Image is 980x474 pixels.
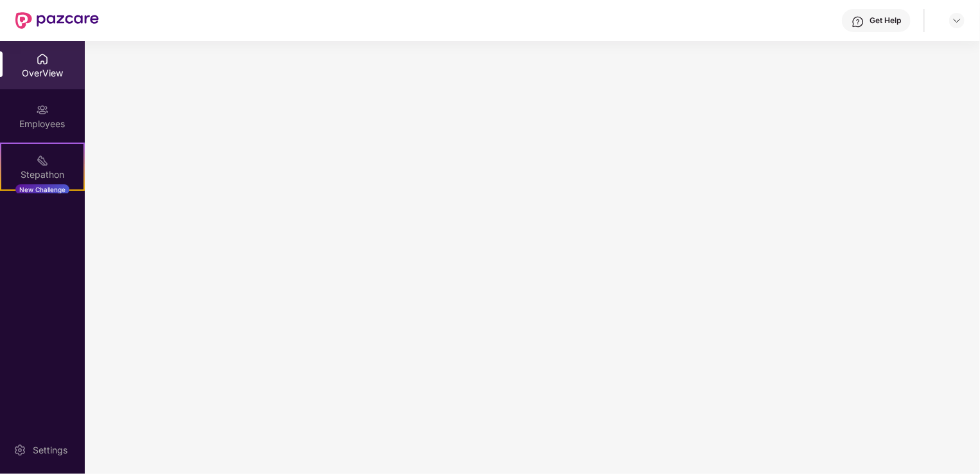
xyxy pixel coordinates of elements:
[13,444,26,457] img: svg+xml;base64,PHN2ZyBpZD0iU2V0dGluZy0yMHgyMCIgeG1sbnM9Imh0dHA6Ly93d3cudzMub3JnLzIwMDAvc3ZnIiB3aW...
[852,15,864,28] img: svg+xml;base64,PHN2ZyBpZD0iSGVscC0zMngzMiIgeG1sbnM9Imh0dHA6Ly93d3cudzMub3JnLzIwMDAvc3ZnIiB3aWR0aD...
[36,53,49,66] img: svg+xml;base64,PHN2ZyBpZD0iSG9tZSIgeG1sbnM9Imh0dHA6Ly93d3cudzMub3JnLzIwMDAvc3ZnIiB3aWR0aD0iMjAiIG...
[15,184,69,195] div: New Challenge
[15,12,99,29] img: New Pazcare Logo
[29,444,71,457] div: Settings
[870,15,901,26] div: Get Help
[952,15,962,26] img: svg+xml;base64,PHN2ZyBpZD0iRHJvcGRvd24tMzJ4MzIiIHhtbG5zPSJodHRwOi8vd3d3LnczLm9yZy8yMDAwL3N2ZyIgd2...
[1,168,83,181] div: Stepathon
[36,154,49,167] img: svg+xml;base64,PHN2ZyB4bWxucz0iaHR0cDovL3d3dy53My5vcmcvMjAwMC9zdmciIHdpZHRoPSIyMSIgaGVpZ2h0PSIyMC...
[36,103,49,116] img: svg+xml;base64,PHN2ZyBpZD0iRW1wbG95ZWVzIiB4bWxucz0iaHR0cDovL3d3dy53My5vcmcvMjAwMC9zdmciIHdpZHRoPS...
